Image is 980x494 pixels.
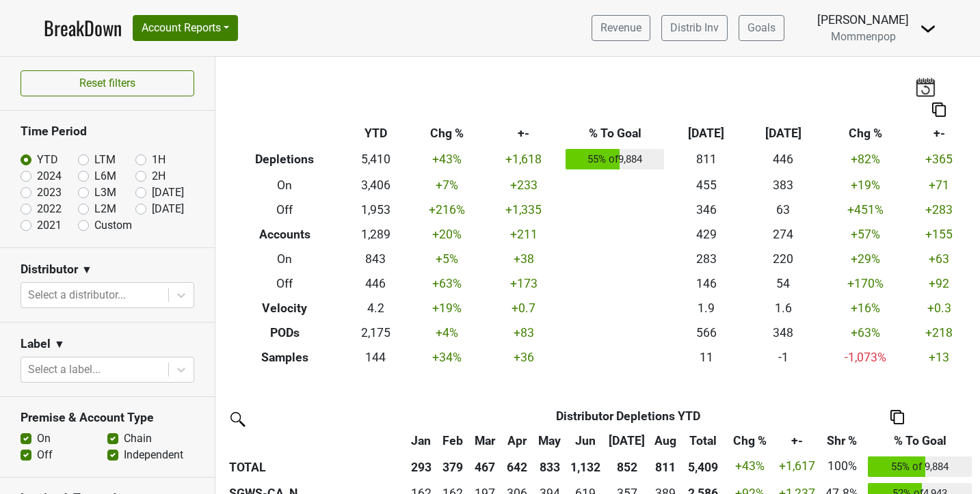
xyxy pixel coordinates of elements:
[437,428,469,453] th: Feb: activate to sort column ascending
[745,173,822,197] td: 383
[408,247,486,271] td: +5 %
[739,15,784,41] a: Goals
[779,459,815,473] span: +1,617
[562,122,667,146] th: % To Goal
[343,320,408,345] td: 2,175
[226,173,343,197] th: On
[485,222,562,247] td: +211
[21,262,78,277] h3: Distributor
[819,453,864,480] td: 100%
[485,320,562,345] td: +83
[745,247,822,271] td: 220
[909,271,970,296] td: +92
[124,447,183,463] label: Independent
[343,197,408,222] td: 1,953
[343,247,408,271] td: 843
[37,168,62,184] label: 2024
[745,222,822,247] td: 274
[226,222,343,247] th: Accounts
[822,320,909,345] td: +63 %
[822,122,909,146] th: Chg %
[745,320,822,345] td: 348
[667,222,745,247] td: 429
[21,70,194,96] button: Reset filters
[343,146,408,174] td: 5,410
[21,124,194,139] h3: Time Period
[661,15,728,41] a: Distrib Inv
[817,11,909,29] div: [PERSON_NAME]
[485,197,562,222] td: +1,335
[566,453,605,480] th: 1,132
[667,122,745,146] th: [DATE]
[735,459,765,473] span: +43%
[226,197,343,222] th: Off
[152,201,184,217] label: [DATE]
[485,296,562,320] td: +0.7
[745,345,822,370] td: -1
[745,296,822,320] td: 1.6
[485,271,562,296] td: +173
[822,296,909,320] td: +16 %
[94,201,116,217] label: L2M
[909,122,970,146] th: +-
[864,428,975,453] th: % To Goal: activate to sort column ascending
[909,296,970,320] td: +0.3
[822,247,909,271] td: +29 %
[501,428,533,453] th: Apr: activate to sort column ascending
[94,217,132,234] label: Custom
[485,345,562,370] td: +36
[605,428,650,453] th: Jul: activate to sort column ascending
[94,152,116,168] label: LTM
[343,271,408,296] td: 446
[822,271,909,296] td: +170 %
[408,146,486,174] td: +43 %
[682,453,725,480] th: 5,409
[667,197,745,222] td: 346
[667,247,745,271] td: 283
[343,122,408,146] th: YTD
[408,320,486,345] td: +4 %
[667,320,745,345] td: 566
[469,428,501,453] th: Mar: activate to sort column ascending
[81,262,92,278] span: ▼
[226,320,343,345] th: PODs
[909,222,970,247] td: +155
[226,146,343,174] th: Depletions
[533,428,566,453] th: May: activate to sort column ascending
[133,15,238,41] button: Account Reports
[650,428,682,453] th: Aug: activate to sort column ascending
[37,430,51,447] label: On
[667,173,745,197] td: 455
[437,453,469,480] th: 379
[774,428,819,453] th: +-: activate to sort column ascending
[909,173,970,197] td: +71
[343,296,408,320] td: 4.2
[909,345,970,370] td: +13
[226,345,343,370] th: Samples
[485,247,562,271] td: +38
[667,296,745,320] td: 1.9
[408,296,486,320] td: +19 %
[226,247,343,271] th: On
[21,337,51,351] h3: Label
[94,184,116,201] label: L3M
[226,407,248,429] img: filter
[408,197,486,222] td: +216 %
[745,146,822,174] td: 446
[21,411,194,425] h3: Premise & Account Type
[745,197,822,222] td: 63
[37,447,53,463] label: Off
[152,152,165,168] label: 1H
[822,197,909,222] td: +451 %
[408,271,486,296] td: +63 %
[485,146,562,174] td: +1,618
[605,453,650,480] th: 852
[408,173,486,197] td: +7 %
[822,345,909,370] td: -1,073 %
[533,453,566,480] th: 833
[343,222,408,247] td: 1,289
[682,428,725,453] th: Total: activate to sort column ascending
[501,453,533,480] th: 642
[667,345,745,370] td: 11
[37,201,62,217] label: 2022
